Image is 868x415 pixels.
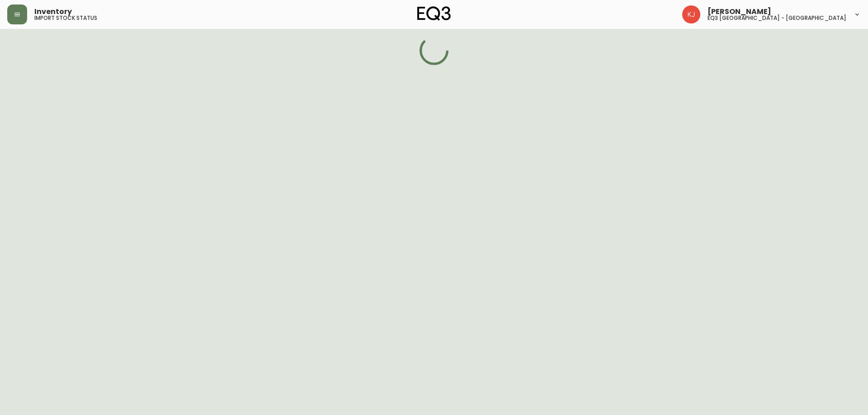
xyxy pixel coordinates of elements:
[34,8,72,15] span: Inventory
[34,15,97,21] h5: import stock status
[417,6,451,21] img: logo
[708,15,846,21] h5: eq3 [GEOGRAPHIC_DATA] - [GEOGRAPHIC_DATA]
[682,5,700,23] img: 24a625d34e264d2520941288c4a55f8e
[708,8,771,15] span: [PERSON_NAME]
